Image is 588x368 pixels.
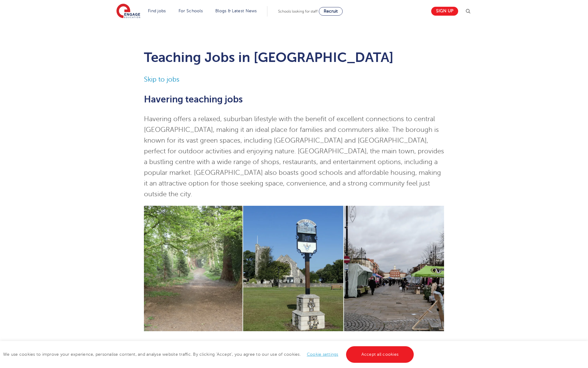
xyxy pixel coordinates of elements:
a: For Schools [179,9,203,13]
img: Engage Education [116,4,140,19]
span: Schools looking for staff [278,9,318,13]
a: Recruit [319,7,343,16]
a: Blogs & Latest News [215,9,257,13]
a: Cookie settings [307,352,338,357]
a: Sign up [431,7,458,16]
span: Recruit [324,9,338,13]
b: Havering teaching jobs [144,94,243,105]
span: We use cookies to improve your experience, personalise content, and analyse website traffic. By c... [3,352,415,357]
a: Skip to jobs [144,76,179,83]
h1: Teaching Jobs in [GEOGRAPHIC_DATA] [144,50,444,65]
h2: Trains from [GEOGRAPHIC_DATA] [144,340,444,351]
p: Havering offers a relaxed, suburban lifestyle with the benefit of excellent connections to centra... [144,114,444,200]
a: Find jobs [148,9,166,13]
a: Accept all cookies [346,346,414,363]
